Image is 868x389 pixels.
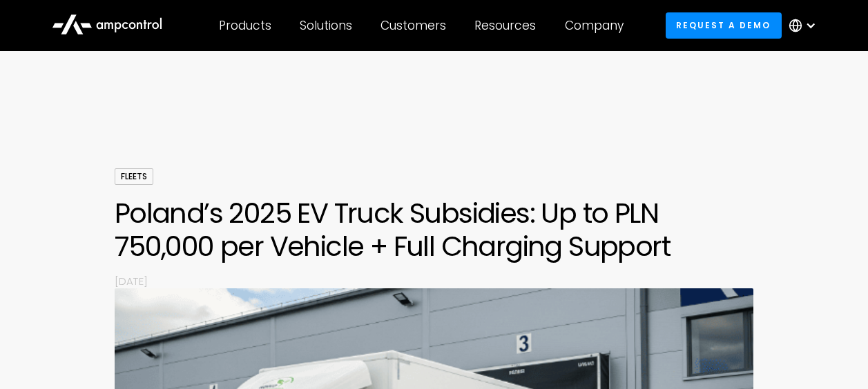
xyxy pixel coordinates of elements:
[300,18,352,33] div: Solutions
[115,274,754,288] p: [DATE]
[666,12,782,38] a: Request a demo
[474,18,536,33] div: Resources
[115,168,153,185] div: Fleets
[115,197,754,263] h1: Poland’s 2025 EV Truck Subsidies: Up to PLN 750,000 per Vehicle + Full Charging Support
[380,18,446,33] div: Customers
[219,18,271,33] div: Products
[565,18,624,33] div: Company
